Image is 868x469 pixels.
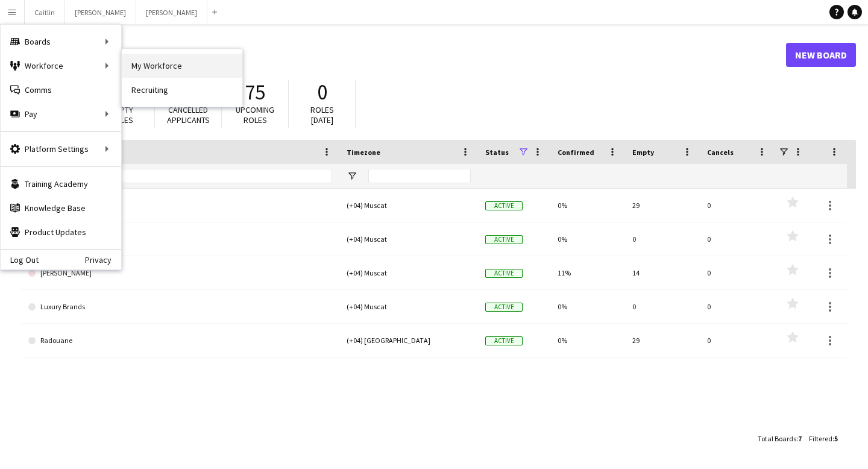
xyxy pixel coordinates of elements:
a: Privacy [85,255,121,265]
button: Caitlin [25,1,65,24]
span: Active [485,269,523,278]
div: (+04) Muscat [339,222,478,256]
div: (+04) [GEOGRAPHIC_DATA] [339,324,478,357]
span: 0 [317,79,327,105]
div: 0% [550,324,625,357]
span: Active [485,336,523,345]
span: Timezone [347,148,380,157]
div: 29 [625,189,700,222]
div: 0 [700,256,775,289]
button: Open Filter Menu [347,171,357,181]
a: New Board [786,43,856,67]
a: Product Updates [1,220,121,244]
div: (+04) Muscat [339,189,478,222]
a: Training Academy [1,172,121,196]
div: : [809,427,838,450]
div: Platform Settings [1,137,121,161]
span: Confirmed [558,148,594,157]
div: 0 [625,222,700,256]
div: 0 [700,290,775,323]
a: Comms [1,78,121,102]
span: Active [485,303,523,312]
div: Pay [1,102,121,126]
a: Luxury Brands [28,290,332,324]
button: [PERSON_NAME] [65,1,136,24]
div: 11% [550,256,625,289]
span: Cancelled applicants [167,104,210,125]
a: Recruiting [122,78,242,102]
a: Knowledge Base [1,196,121,220]
div: 0 [700,324,775,357]
input: Timezone Filter Input [368,169,471,183]
span: 5 [834,434,838,443]
span: Total Boards [758,434,796,443]
input: Board name Filter Input [50,169,332,183]
div: (+04) Muscat [339,256,478,289]
h1: Boards [21,46,786,64]
a: My Workforce [122,54,242,78]
div: 0% [550,290,625,323]
a: [PERSON_NAME] [28,222,332,256]
span: Status [485,148,509,157]
span: 75 [245,79,265,105]
a: [PERSON_NAME] [28,256,332,290]
a: Caitlin [28,189,332,222]
a: Radouane [28,324,332,357]
span: Upcoming roles [236,104,274,125]
div: 0% [550,222,625,256]
div: 0% [550,189,625,222]
button: [PERSON_NAME] [136,1,207,24]
a: Log Out [1,255,39,265]
div: 29 [625,324,700,357]
div: Workforce [1,54,121,78]
span: Cancels [707,148,734,157]
span: Roles [DATE] [310,104,334,125]
div: 0 [625,290,700,323]
span: Active [485,201,523,210]
div: Boards [1,30,121,54]
span: Empty [632,148,654,157]
div: 0 [700,189,775,222]
span: Filtered [809,434,832,443]
div: 0 [700,222,775,256]
div: 14 [625,256,700,289]
span: 7 [798,434,802,443]
div: (+04) Muscat [339,290,478,323]
span: Active [485,235,523,244]
div: : [758,427,802,450]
